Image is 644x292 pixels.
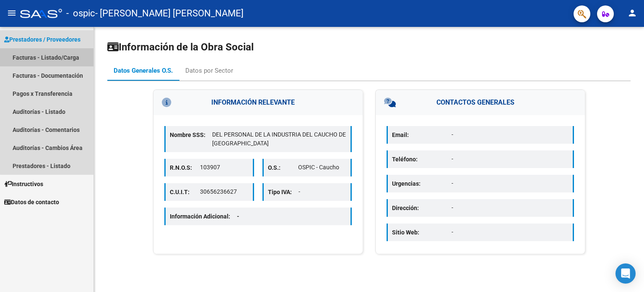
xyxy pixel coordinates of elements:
[392,228,452,237] p: Sitio Web:
[170,163,200,172] p: R.N.O.S:
[268,163,298,172] p: O.S.:
[392,130,452,139] p: Email:
[170,130,212,139] p: Nombre SSS:
[615,263,636,284] div: Open Intercom Messenger
[452,203,569,212] p: -
[627,8,637,18] mat-icon: person
[7,8,17,18] mat-icon: menu
[237,213,239,220] span: -
[107,40,631,54] h1: Información de la Obra Social
[4,179,43,189] span: Instructivos
[95,4,244,23] span: - [PERSON_NAME] [PERSON_NAME]
[114,66,173,75] div: Datos Generales O.S.
[452,179,569,188] p: -
[392,179,452,188] p: Urgencias:
[200,163,248,172] p: 103907
[392,203,452,213] p: Dirección:
[170,187,200,197] p: C.U.I.T:
[66,4,95,23] span: - ospic
[268,187,299,197] p: Tipo IVA:
[153,90,363,115] h3: INFORMACIÓN RELEVANTE
[4,197,59,207] span: Datos de contacto
[200,187,248,196] p: 30656236627
[452,155,569,163] p: -
[4,35,80,44] span: Prestadores / Proveedores
[452,228,569,237] p: -
[185,66,233,75] div: Datos por Sector
[298,163,346,172] p: OSPIC - Caucho
[392,155,452,164] p: Teléfono:
[170,212,246,221] p: Información Adicional:
[299,187,347,196] p: -
[212,130,346,148] p: DEL PERSONAL DE LA INDUSTRIA DEL CAUCHO DE [GEOGRAPHIC_DATA]
[452,130,569,139] p: -
[376,90,585,115] h3: CONTACTOS GENERALES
